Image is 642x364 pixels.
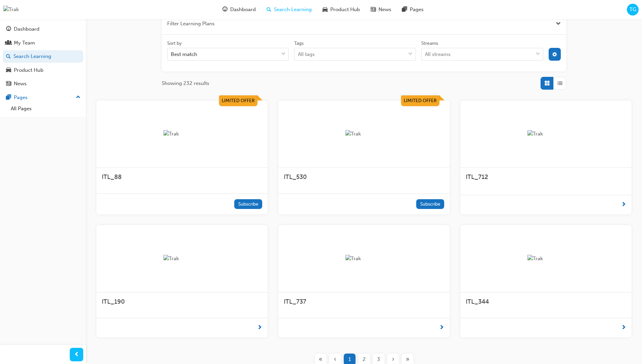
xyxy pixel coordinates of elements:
button: Close the filter [556,20,561,28]
div: Dashboard [14,25,39,33]
img: Trak [527,255,564,263]
span: « [319,356,323,363]
div: Sort by [167,40,182,47]
span: cog-icon [552,52,557,58]
div: All streams [425,51,451,58]
a: My Team [3,37,83,49]
div: Best match [171,51,197,58]
span: 3 [377,356,380,363]
span: Limited Offer [404,98,437,103]
span: news-icon [371,5,376,14]
span: next-icon [257,324,262,332]
span: ITL_530 [284,173,307,181]
span: ‹ [334,356,336,363]
span: ITL_88 [102,173,122,181]
span: ITL_190 [102,298,125,305]
img: Trak [3,6,19,13]
div: All tags [298,51,315,58]
span: TG [630,6,636,13]
span: Dashboard [230,6,256,13]
a: TrakITL_712 [460,100,632,214]
span: Showing 232 results [162,80,209,87]
span: down-icon [536,50,540,59]
span: News [378,6,391,13]
span: Limited Offer [222,98,255,103]
div: Pages [14,94,28,101]
a: Limited OfferTrakITL_530Subscribe [278,100,450,214]
button: Subscribe [416,199,444,209]
a: TrakITL_344 [460,225,632,337]
img: Trak [163,255,201,263]
a: Limited OfferTrakITL_88Subscribe [96,100,268,214]
span: next-icon [621,324,626,332]
span: 2 [363,356,366,363]
a: news-iconNews [365,3,397,17]
span: Grid [545,80,550,87]
button: Pages [3,91,83,104]
div: My Team [14,39,35,47]
a: search-iconSearch Learning [261,3,317,17]
img: Trak [163,130,201,138]
span: pages-icon [402,5,407,14]
div: Streams [421,40,438,47]
span: news-icon [6,81,11,87]
span: ITL_737 [284,298,306,305]
span: next-icon [621,201,626,209]
button: Subscribe [234,199,262,209]
img: Trak [527,130,564,138]
img: Trak [345,130,383,138]
span: Product Hub [330,6,360,13]
a: car-iconProduct Hub [317,3,365,17]
span: next-icon [439,324,444,332]
div: Tags [294,40,304,47]
a: News [3,78,83,90]
span: down-icon [281,50,286,59]
span: search-icon [267,5,271,14]
span: search-icon [6,54,11,60]
span: Pages [410,6,424,13]
span: car-icon [323,5,328,14]
a: Search Learning [3,50,83,63]
a: guage-iconDashboard [217,3,261,17]
span: ITL_344 [466,298,489,305]
a: Product Hub [3,64,83,77]
div: Product Hub [14,66,43,74]
span: prev-icon [74,351,79,359]
span: car-icon [6,67,11,73]
span: guage-icon [6,26,11,32]
button: cog-icon [549,48,561,61]
a: pages-iconPages [397,3,429,17]
img: Trak [345,255,383,263]
button: DashboardMy TeamSearch LearningProduct HubNews [3,22,83,91]
span: guage-icon [222,5,227,14]
a: TrakITL_737 [278,225,450,337]
span: ITL_712 [466,173,488,181]
span: » [406,356,409,363]
a: All Pages [8,103,83,114]
div: News [14,80,27,88]
span: pages-icon [6,95,11,101]
a: TrakITL_190 [96,225,268,337]
span: List [557,80,562,87]
a: Dashboard [3,23,83,35]
span: people-icon [6,40,11,46]
span: › [392,356,394,363]
button: TG [627,4,639,16]
span: down-icon [408,50,413,59]
label: tagOptions [294,40,416,61]
span: 1 [348,356,351,363]
span: up-icon [76,93,81,102]
span: Search Learning [274,6,312,13]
